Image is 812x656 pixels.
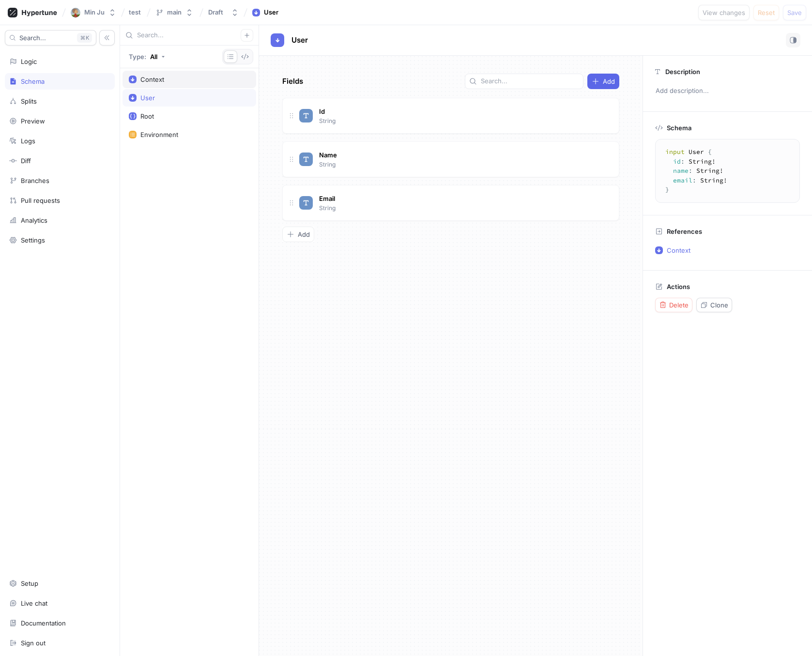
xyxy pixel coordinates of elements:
[298,231,310,237] span: Add
[319,117,336,125] p: String
[137,31,241,40] input: Search...
[140,76,164,83] div: Context
[282,76,303,87] p: Fields
[140,112,154,120] div: Root
[21,580,38,587] div: Setup
[481,76,579,86] input: Search...
[659,143,796,198] textarea: input User { id: String! name: String! email: String! }
[667,124,691,132] p: Schema
[667,228,702,235] p: References
[5,615,115,631] a: Documentation
[150,54,157,60] div: All
[667,283,690,290] p: Actions
[21,58,37,65] div: Logic
[140,131,178,138] div: Environment
[71,8,80,17] img: User
[319,151,337,159] span: Name
[703,10,745,15] span: View changes
[5,30,96,46] button: Search...K
[21,639,46,647] div: Sign out
[319,204,336,213] p: String
[753,5,779,20] button: Reset
[21,236,45,244] div: Settings
[319,160,336,169] p: String
[21,77,45,85] div: Schema
[651,243,800,258] button: Context
[665,68,700,76] p: Description
[125,49,169,64] button: Type: All
[319,195,335,202] span: Email
[282,227,314,242] button: Add
[787,10,802,15] span: Save
[21,197,60,204] div: Pull requests
[603,78,615,84] span: Add
[710,302,728,308] span: Clone
[319,107,325,115] span: Id
[587,74,619,89] button: Add
[783,5,806,20] button: Save
[152,4,197,20] button: main
[667,246,690,254] p: Context
[291,36,308,44] span: User
[204,4,243,20] button: Draft
[21,157,31,165] div: Diff
[129,54,146,60] p: Type:
[264,8,278,17] div: User
[21,137,35,145] div: Logs
[696,298,732,312] button: Clone
[67,4,120,21] button: UserMin Ju
[140,94,155,102] div: User
[669,302,689,308] span: Delete
[651,83,804,99] p: Add description...
[21,97,37,105] div: Splits
[77,33,92,43] div: K
[21,177,49,184] div: Branches
[167,8,182,16] div: main
[84,8,105,16] div: Min Ju
[129,9,141,15] span: test
[655,298,692,312] button: Delete
[19,35,46,41] span: Search...
[21,619,66,627] div: Documentation
[21,599,47,607] div: Live chat
[208,8,223,16] div: Draft
[21,216,47,224] div: Analytics
[698,5,750,20] button: View changes
[21,117,45,125] div: Preview
[758,10,775,15] span: Reset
